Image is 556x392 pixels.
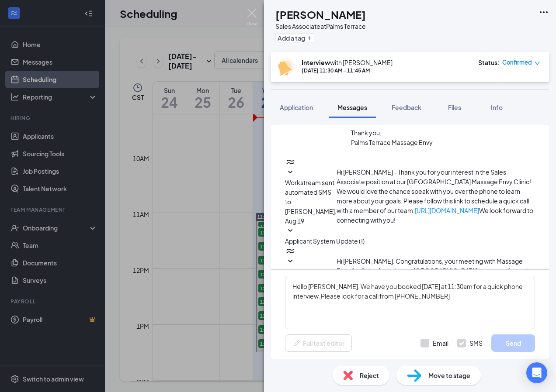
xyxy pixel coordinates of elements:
button: SmallChevronDownApplicant System Update (1) [285,226,365,246]
svg: Ellipses [539,7,549,17]
span: Application [280,103,313,111]
span: Reject [360,371,379,380]
svg: SmallChevronDown [285,256,295,267]
div: Status : [478,58,500,67]
span: Hi [PERSON_NAME] - Thank you for your interest in the Sales Associate position at our [GEOGRAPHIC... [337,168,533,224]
p: Palms Terrace Massage Envy [351,138,535,147]
span: Messages [337,103,367,111]
span: Applicant System Update (1) [285,237,365,245]
textarea: Hello [PERSON_NAME]. We have you booked [DATE] at 11:30am for a quick phone interview. Please loo... [285,277,535,329]
div: Sales Associate at Palms Terrace [275,22,366,31]
span: down [534,60,540,66]
svg: SmallChevronDown [285,226,295,236]
svg: WorkstreamLogo [285,246,295,256]
p: Thank you, [351,128,535,138]
svg: SmallChevronDown [285,167,295,178]
span: Feedback [392,103,421,111]
a: [URL][DOMAIN_NAME] [415,206,479,214]
svg: Pen [292,339,301,347]
span: Move to stage [428,371,470,380]
svg: WorkstreamLogo [285,157,295,167]
span: Workstream sent automated SMS to [PERSON_NAME]. [285,179,337,215]
div: [DATE] 11:30 AM - 11:45 AM [302,67,393,74]
span: Info [491,103,503,111]
div: with [PERSON_NAME] [302,58,393,67]
div: Open Intercom Messenger [526,362,547,383]
span: Files [448,103,461,111]
button: Send [491,334,535,352]
b: Interview [302,58,330,66]
button: Full text editorPen [285,334,352,352]
span: Confirmed [502,58,532,67]
button: PlusAdd a tag [275,33,314,42]
h1: [PERSON_NAME] [275,7,366,22]
span: Workstream sent automated SMS to [PERSON_NAME]. [285,268,337,304]
span: Hi [PERSON_NAME]. Congratulations, your meeting with Massage Envy for Sales Associate at [GEOGRAP... [337,257,535,323]
span: Aug 19 [285,216,304,226]
svg: Plus [307,35,312,41]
